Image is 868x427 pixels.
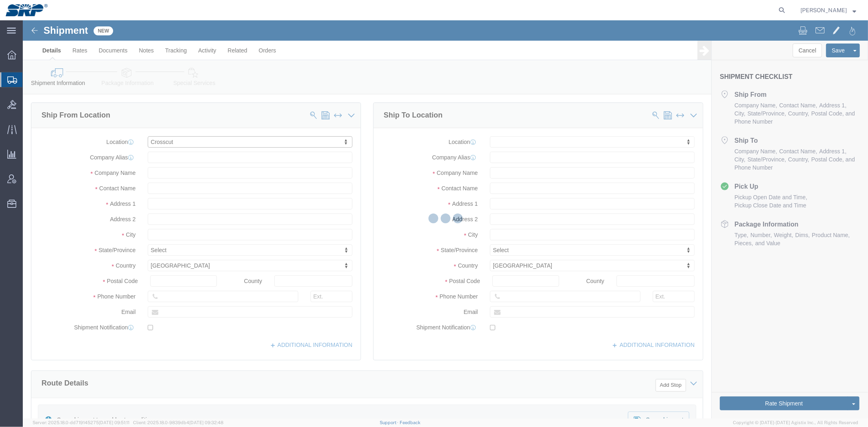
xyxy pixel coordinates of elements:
[400,420,420,425] a: Feedback
[6,4,48,16] img: logo
[733,419,858,426] span: Copyright © [DATE]-[DATE] Agistix Inc., All Rights Reserved
[189,420,223,425] span: [DATE] 09:32:48
[380,420,400,425] a: Support
[800,6,847,15] span: Marissa Camacho
[800,5,857,15] button: [PERSON_NAME]
[99,420,129,425] span: [DATE] 09:51:11
[133,420,223,425] span: Client: 2025.18.0-9839db4
[33,420,129,425] span: Server: 2025.18.0-dd719145275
